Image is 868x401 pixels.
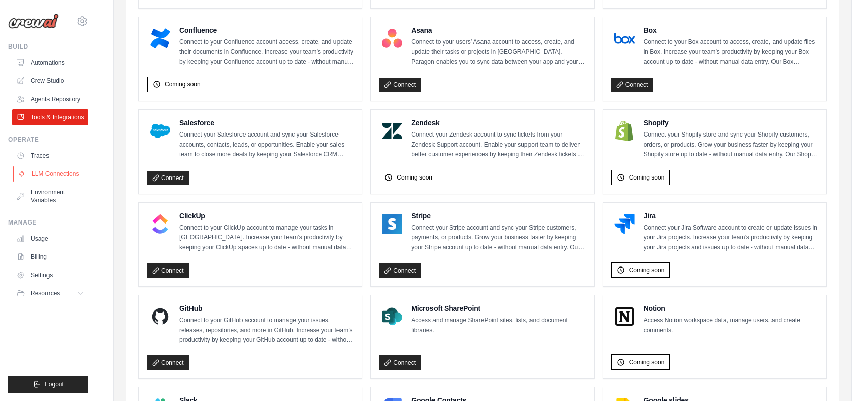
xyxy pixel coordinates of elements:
[12,55,88,71] a: Automations
[411,37,586,67] p: Connect to your users’ Asana account to access, create, and update their tasks or projects in [GE...
[179,130,354,160] p: Connect your Salesforce account and sync your Salesforce accounts, contacts, leads, or opportunit...
[411,316,586,335] p: Access and manage SharePoint sites, lists, and document libraries.
[179,303,354,314] h4: GitHub
[147,171,189,185] a: Connect
[614,306,635,327] img: Notion Logo
[179,223,354,253] p: Connect to your ClickUp account to manage your tasks in [GEOGRAPHIC_DATA]. Increase your team’s p...
[179,316,354,345] p: Connect to your GitHub account to manage your issues, releases, repositories, and more in GitHub....
[12,231,88,247] a: Usage
[644,303,818,314] h4: Notion
[629,173,665,182] span: Coming soon
[12,109,88,125] a: Tools & Integrations
[13,166,89,182] a: LLM Connections
[379,78,421,92] a: Connect
[644,316,818,335] p: Access Notion workspace data, manage users, and create comments.
[382,214,402,234] img: Stripe Logo
[411,25,586,35] h4: Asana
[411,303,586,314] h4: Microsoft SharePoint
[179,37,354,67] p: Connect to your Confluence account access, create, and update their documents in Confluence. Incr...
[614,28,635,49] img: Box Logo
[382,121,402,141] img: Zendesk Logo
[8,136,88,144] div: Operate
[644,118,818,128] h4: Shopify
[8,376,88,393] button: Logout
[397,173,432,182] span: Coming soon
[411,223,586,253] p: Connect your Stripe account and sync your Stripe customers, payments, or products. Grow your busi...
[150,306,170,327] img: GitHub Logo
[379,355,421,370] a: Connect
[8,218,88,227] div: Manage
[165,80,201,88] span: Coming soon
[12,285,88,301] button: Resources
[179,211,354,221] h4: ClickUp
[8,14,59,29] img: Logo
[12,148,88,164] a: Traces
[31,289,60,297] span: Resources
[12,73,88,89] a: Crew Studio
[147,355,189,370] a: Connect
[411,211,586,221] h4: Stripe
[12,267,88,283] a: Settings
[629,266,665,274] span: Coming soon
[12,184,88,208] a: Environment Variables
[147,263,189,278] a: Connect
[150,214,170,234] img: ClickUp Logo
[382,306,402,327] img: Microsoft SharePoint Logo
[179,25,354,35] h4: Confluence
[12,91,88,107] a: Agents Repository
[644,25,818,35] h4: Box
[644,130,818,160] p: Connect your Shopify store and sync your Shopify customers, orders, or products. Grow your busine...
[45,380,64,388] span: Logout
[379,263,421,278] a: Connect
[629,358,665,366] span: Coming soon
[614,121,635,141] img: Shopify Logo
[411,118,586,128] h4: Zendesk
[411,130,586,160] p: Connect your Zendesk account to sync tickets from your Zendesk Support account. Enable your suppo...
[644,223,818,253] p: Connect your Jira Software account to create or update issues in your Jira projects. Increase you...
[150,121,170,141] img: Salesforce Logo
[644,37,818,67] p: Connect to your Box account to access, create, and update files in Box. Increase your team’s prod...
[382,28,402,49] img: Asana Logo
[150,28,170,49] img: Confluence Logo
[8,42,88,51] div: Build
[611,78,653,92] a: Connect
[614,214,635,234] img: Jira Logo
[179,118,354,128] h4: Salesforce
[12,249,88,265] a: Billing
[644,211,818,221] h4: Jira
